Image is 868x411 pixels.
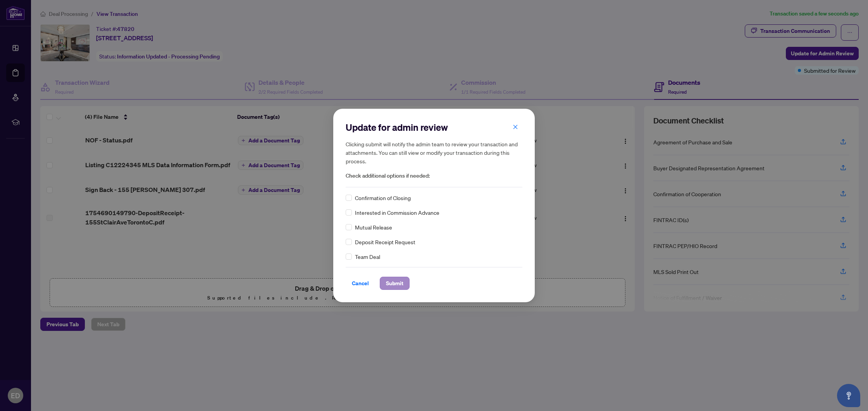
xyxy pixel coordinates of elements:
h5: Clicking submit will notify the admin team to review your transaction and attachments. You can st... [346,140,522,165]
span: Confirmation of Closing [355,194,411,202]
span: Check additional options if needed: [346,171,522,180]
span: Deposit Receipt Request [355,238,415,246]
button: Open asap [837,384,860,407]
span: Submit [386,277,403,289]
span: Interested in Commission Advance [355,208,439,217]
span: close [513,124,518,130]
span: Team Deal [355,252,380,261]
h2: Update for admin review [346,121,522,134]
span: Cancel [352,277,369,289]
button: Submit [380,277,410,290]
span: Mutual Release [355,223,392,231]
button: Cancel [346,277,375,290]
